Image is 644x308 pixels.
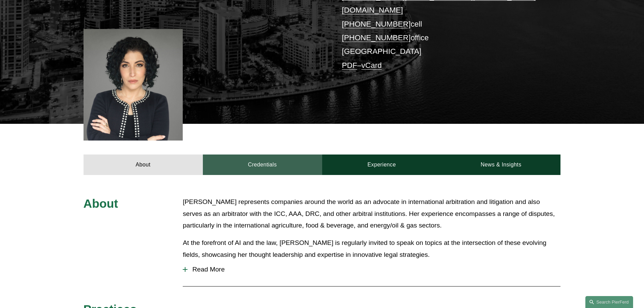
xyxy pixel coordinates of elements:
[342,20,411,28] a: [PHONE_NUMBER]
[361,61,382,70] a: vCard
[441,155,560,175] a: News & Insights
[84,197,118,210] span: About
[183,196,560,232] p: [PERSON_NAME] represents companies around the world as an advocate in international arbitration a...
[188,266,560,273] span: Read More
[322,155,441,175] a: Experience
[342,61,357,70] a: PDF
[183,261,560,278] button: Read More
[183,237,560,261] p: At the forefront of AI and the law, [PERSON_NAME] is regularly invited to speak on topics at the ...
[84,155,203,175] a: About
[203,155,322,175] a: Credentials
[585,296,633,308] a: Search this site
[342,33,411,42] a: [PHONE_NUMBER]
